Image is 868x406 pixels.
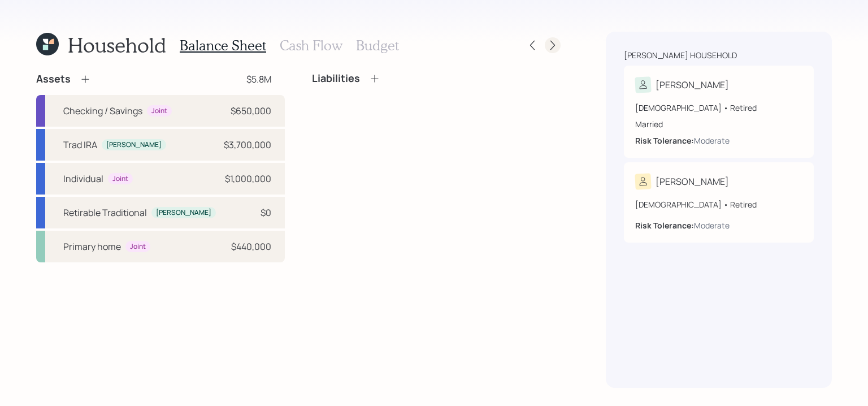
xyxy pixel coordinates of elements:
[280,37,342,54] h3: Cash Flow
[63,206,147,219] div: Retirable Traditional
[694,219,730,231] div: Moderate
[635,118,802,130] div: Married
[635,102,802,114] div: [DEMOGRAPHIC_DATA] • Retired
[356,37,399,54] h3: Budget
[694,135,730,146] div: Moderate
[635,220,694,231] b: Risk Tolerance:
[635,198,802,210] div: [DEMOGRAPHIC_DATA] • Retired
[225,172,271,185] div: $1,000,000
[231,240,271,253] div: $440,000
[130,242,146,252] div: Joint
[624,50,737,61] div: [PERSON_NAME] household
[112,174,128,184] div: Joint
[63,138,97,152] div: Trad IRA
[224,138,271,152] div: $3,700,000
[635,135,694,146] b: Risk Tolerance:
[151,106,167,116] div: Joint
[156,208,211,218] div: [PERSON_NAME]
[36,73,71,85] h4: Assets
[231,104,271,118] div: $650,000
[656,175,729,188] div: [PERSON_NAME]
[180,37,266,54] h3: Balance Sheet
[68,33,166,57] h1: Household
[106,140,162,150] div: [PERSON_NAME]
[63,172,103,185] div: Individual
[246,72,271,86] div: $5.8M
[63,240,121,253] div: Primary home
[63,104,142,118] div: Checking / Savings
[656,78,729,92] div: [PERSON_NAME]
[261,206,271,219] div: $0
[312,72,360,85] h4: Liabilities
